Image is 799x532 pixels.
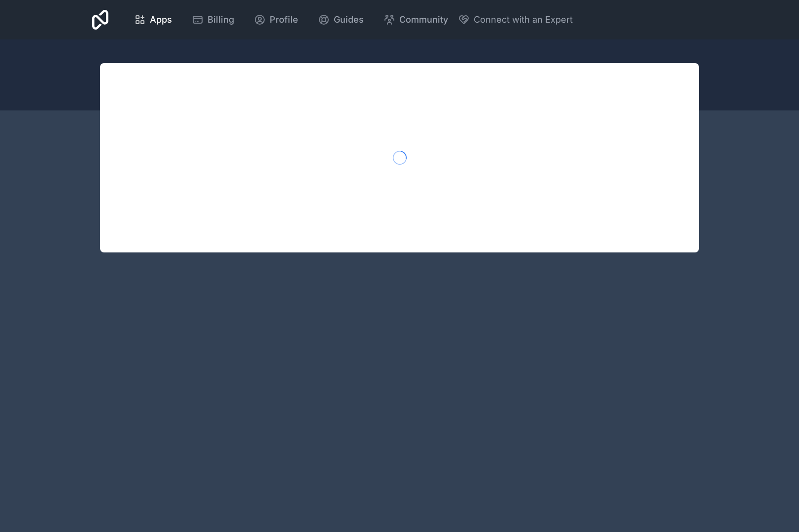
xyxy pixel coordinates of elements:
a: Apps [126,9,180,31]
a: Billing [184,9,242,31]
span: Connect with an Expert [474,13,573,27]
a: Community [376,9,456,31]
span: Billing [208,13,234,27]
span: Profile [270,13,298,27]
span: Apps [150,13,172,27]
span: Guides [334,13,364,27]
a: Guides [310,9,372,31]
button: Connect with an Expert [458,13,573,27]
span: Community [399,13,448,27]
a: Profile [246,9,306,31]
